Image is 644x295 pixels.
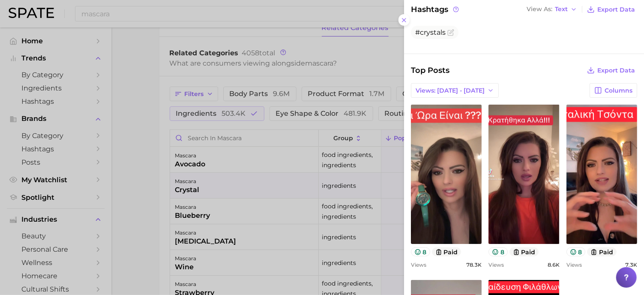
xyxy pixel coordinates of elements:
[566,262,582,268] span: Views
[411,247,430,256] button: 8
[585,64,637,76] button: Export Data
[548,262,560,268] span: 8.6k
[416,87,485,94] span: Views: [DATE] - [DATE]
[411,83,499,98] button: Views: [DATE] - [DATE]
[597,67,635,74] span: Export Data
[411,262,426,268] span: Views
[509,247,539,256] button: paid
[555,7,568,12] span: Text
[488,262,504,268] span: Views
[527,7,552,12] span: View As
[605,87,632,94] span: Columns
[590,83,637,98] button: Columns
[447,29,454,36] button: Flag as miscategorized or irrelevant
[432,247,461,256] button: paid
[625,262,637,268] span: 7.3k
[415,28,446,36] span: #crystals
[566,247,586,256] button: 8
[597,6,635,13] span: Export Data
[411,64,449,76] span: Top Posts
[587,247,617,256] button: paid
[524,4,579,15] button: View AsText
[488,247,508,256] button: 8
[466,262,482,268] span: 78.3k
[585,3,637,15] button: Export Data
[411,3,460,15] span: Hashtags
